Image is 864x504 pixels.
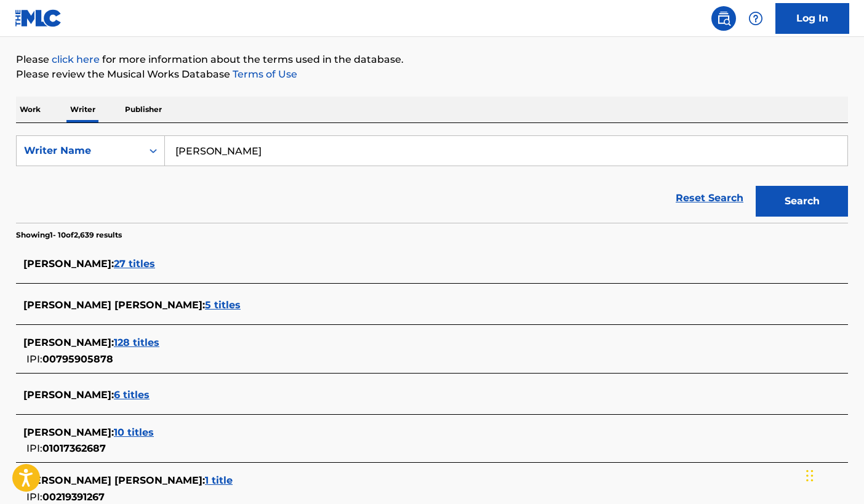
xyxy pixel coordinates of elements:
[42,353,113,365] span: 00795905878
[114,258,155,270] span: 27 titles
[205,299,241,311] span: 5 titles
[743,6,768,31] div: Help
[802,445,864,504] iframe: Chat Widget
[23,389,114,401] span: [PERSON_NAME] :
[24,143,135,158] div: Writer Name
[15,9,62,27] img: MLC Logo
[23,299,205,311] span: [PERSON_NAME] [PERSON_NAME] :
[230,68,297,80] a: Terms of Use
[26,442,42,454] span: IPI:
[711,6,736,31] a: Public Search
[748,11,763,26] img: help
[16,135,848,223] form: Search Form
[806,457,814,494] div: Drag
[23,337,114,348] span: [PERSON_NAME] :
[23,474,205,486] span: [PERSON_NAME] [PERSON_NAME] :
[756,186,848,217] button: Search
[23,258,114,270] span: [PERSON_NAME] :
[114,426,154,438] span: 10 titles
[16,67,848,82] p: Please review the Musical Works Database
[42,442,106,454] span: 01017362687
[16,230,122,241] p: Showing 1 - 10 of 2,639 results
[42,491,105,503] span: 00219391267
[26,353,42,365] span: IPI:
[26,491,42,503] span: IPI:
[114,389,150,401] span: 6 titles
[114,337,159,348] span: 128 titles
[716,11,731,26] img: search
[670,185,750,212] a: Reset Search
[205,474,233,486] span: 1 title
[775,3,849,34] a: Log In
[16,52,848,67] p: Please for more information about the terms used in the database.
[121,97,166,122] p: Publisher
[16,97,44,122] p: Work
[52,54,100,65] a: click here
[66,97,99,122] p: Writer
[23,426,114,438] span: [PERSON_NAME] :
